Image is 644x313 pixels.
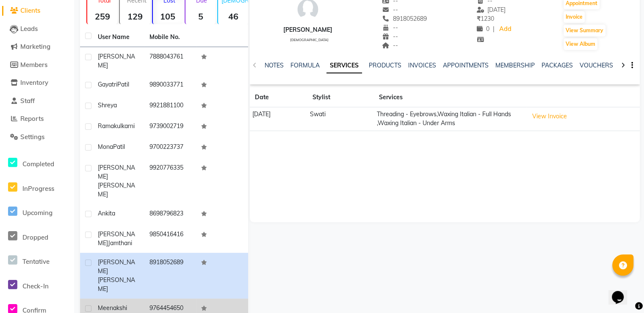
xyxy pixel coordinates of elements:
[2,78,72,88] a: Inventory
[20,97,35,105] span: Staff
[290,38,329,42] span: [DEMOGRAPHIC_DATA]
[477,6,506,14] span: [DATE]
[374,88,525,107] th: Services
[98,53,135,69] span: [PERSON_NAME]
[144,158,196,204] td: 9920776335
[93,28,144,47] th: User Name
[98,230,135,247] span: [PERSON_NAME]
[382,24,398,31] span: --
[144,253,196,299] td: 8918052689
[2,6,72,16] a: Clients
[144,204,196,225] td: 8698796823
[98,276,135,293] span: [PERSON_NAME]
[542,61,573,69] a: PACKAGES
[20,61,47,69] span: Members
[22,233,48,241] span: Dropped
[2,42,72,52] a: Marketing
[98,122,114,130] span: rama
[98,182,135,198] span: [PERSON_NAME]
[369,61,401,69] a: PRODUCTS
[477,25,489,33] span: 0
[290,61,320,69] a: FORMULA
[108,239,132,247] span: Jamthani
[498,23,513,35] a: Add
[113,143,125,151] span: Patil
[98,164,135,180] span: [PERSON_NAME]
[477,15,481,22] span: ₹
[374,107,525,131] td: Threading - Eyebrows,Waxing Italian - Full Hands ,Waxing Italian - Under Arms
[382,33,398,40] span: --
[144,96,196,117] td: 9921881100
[120,11,150,22] strong: 129
[22,184,54,193] span: InProgress
[98,143,113,151] span: Mona
[98,210,115,217] span: Ankita
[185,11,216,22] strong: 5
[250,88,307,107] th: Date
[307,107,374,131] td: Swati
[2,60,72,70] a: Members
[20,115,44,123] span: Reports
[564,38,597,50] button: View Album
[326,58,362,73] a: SERVICES
[283,25,332,34] div: [PERSON_NAME]
[98,81,117,88] span: Gayatri
[2,132,72,142] a: Settings
[20,133,44,141] span: Settings
[564,25,605,36] button: View Summary
[144,225,196,253] td: 9850416416
[20,78,48,87] span: Inventory
[493,25,495,34] span: |
[307,88,374,107] th: Stylist
[2,114,72,124] a: Reports
[153,11,183,22] strong: 105
[20,6,40,14] span: Clients
[22,257,50,265] span: Tentative
[144,28,196,47] th: Mobile No.
[443,61,489,69] a: APPOINTMENTS
[22,209,53,217] span: Upcoming
[2,24,72,34] a: Leads
[117,81,129,88] span: Patil
[382,6,398,14] span: --
[608,279,636,305] iframe: chat widget
[98,304,127,312] span: Meenakshi
[477,15,494,22] span: 1230
[495,61,535,69] a: MEMBERSHIP
[98,101,117,109] span: Shreya
[250,107,307,131] td: [DATE]
[114,122,135,130] span: kulkarni
[218,11,248,22] strong: 46
[20,42,50,50] span: Marketing
[528,110,571,123] button: View Invoice
[98,258,135,275] span: [PERSON_NAME]
[144,137,196,158] td: 9700223737
[580,61,613,69] a: VOUCHERS
[87,11,117,22] strong: 259
[2,96,72,106] a: Staff
[408,61,436,69] a: INVOICES
[20,25,38,33] span: Leads
[564,11,585,23] button: Invoice
[144,47,196,75] td: 7888043761
[22,160,54,168] span: Completed
[382,15,427,22] span: 8918052689
[22,282,49,290] span: Check-In
[144,75,196,96] td: 9890033771
[382,42,398,49] span: --
[144,117,196,137] td: 9739002719
[265,61,284,69] a: NOTES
